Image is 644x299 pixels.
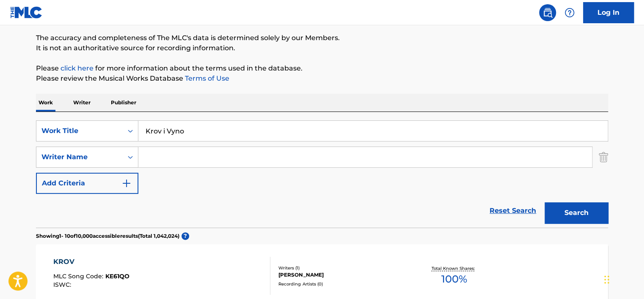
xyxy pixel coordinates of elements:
[108,94,139,111] p: Publisher
[604,267,609,292] div: টেনে আনুন
[542,8,553,18] img: search
[564,8,575,18] img: help
[53,272,105,280] span: MLC Song Code :
[53,281,73,288] span: ISWC :
[182,232,189,240] span: ?
[36,94,55,111] p: Work
[441,272,467,287] span: 100 %
[53,257,129,267] div: KROV
[36,33,608,43] p: The accuracy and completeness of The MLC's data is determined solely by our Members.
[61,64,94,72] a: click here
[545,202,608,223] button: Search
[36,173,138,194] button: Add Criteria
[183,74,229,82] a: Terms of Use
[36,120,608,228] form: Search Form
[561,4,578,21] div: Help
[41,126,118,136] div: Work Title
[278,271,406,279] div: [PERSON_NAME]
[602,258,644,299] iframe: Chat Widget
[10,6,43,19] img: MLC Logo
[36,63,608,73] p: Please for more information about the terms used in the database.
[36,43,608,53] p: It is not an authoritative source for recording information.
[36,232,179,240] p: Showing 1 - 10 of 10,000 accessible results (Total 1,042,024 )
[278,281,406,287] div: Recording Artists ( 0 )
[583,2,634,23] a: Log In
[539,4,556,21] a: Public Search
[602,258,644,299] div: চ্যাট উইজেট
[599,147,608,168] img: Delete Criterion
[36,73,608,84] p: Please review the Musical Works Database
[485,201,540,220] a: Reset Search
[278,265,406,271] div: Writers ( 1 )
[41,152,118,162] div: Writer Name
[121,178,132,188] img: 9d2ae6d4665cec9f34b9.svg
[71,94,93,111] p: Writer
[431,265,476,272] p: Total Known Shares:
[105,272,129,280] span: KE61QO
